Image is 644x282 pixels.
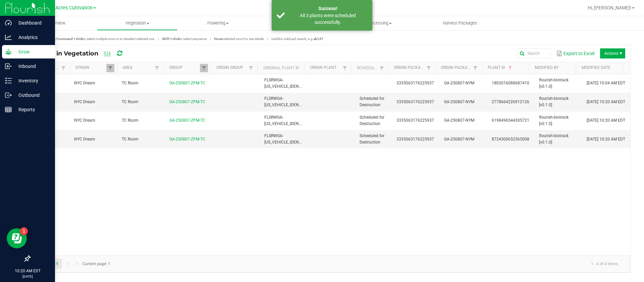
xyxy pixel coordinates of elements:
span: flourish-biotrack [v0.1.0] [539,96,569,107]
span: 3335063176225937 [396,137,434,142]
a: GA-250807-ZPM-TC [169,99,205,104]
span: 8724300652565008 [492,137,529,142]
span: [DATE] 10:04 AM EDT [587,81,625,85]
a: Flowering [177,16,258,30]
span: Scheduled for Destruction [360,96,384,107]
span: 3335063176225937 [396,118,434,123]
p: Inbound [12,62,52,70]
p: Outbound [12,91,52,99]
a: Origin PlantSortable [310,65,340,71]
a: Modified BySortable [535,65,574,71]
span: Harvest Packages [434,20,486,26]
a: GA-250807-ZPM-TC [169,137,205,142]
input: Search [517,48,550,58]
kendo-pager-info: 1 - 4 of 4 items [114,258,623,270]
span: 6198496544305721 [492,118,529,123]
p: [DATE] [3,274,52,279]
div: Plants in Vegetation [35,48,134,59]
span: | [155,36,162,41]
a: StrainSortable [75,65,106,71]
span: [DATE] 10:20 AM EDT [587,118,625,123]
a: Filter [59,64,67,72]
p: Analytics [12,33,52,41]
span: 2778664226912126 [492,99,529,104]
a: Origin Package Lot NumberSortable [441,65,471,71]
p: Grow [12,48,52,56]
inline-svg: Analytics [5,34,12,41]
span: selected count to see details [214,37,264,41]
a: Filter [200,64,208,72]
a: Origin Package IDSortable [394,65,424,71]
span: Use for wildcard search, e.g. [271,37,323,41]
span: Scheduled for Destruction [360,115,384,126]
strong: Hover [214,37,223,41]
a: Overview [16,16,97,30]
span: flourish-biotrack [v0.1.0] [539,133,569,145]
a: Plant IDSortable [488,65,527,71]
div: Success! [288,5,367,12]
a: Harvest [258,16,339,30]
a: Filter [341,64,349,72]
span: NYC Dream [74,118,95,123]
a: Filter [471,64,479,72]
span: FLSRWGA-[US_VEHICLE_IDENTIFICATION_NUMBER] [264,78,338,89]
a: AreaSortable [122,65,153,71]
a: Processing [339,16,420,30]
span: GA-250807-NYM [444,118,474,123]
span: 3335063176225937 [396,99,434,104]
span: Actions [600,48,625,58]
strong: % [277,37,279,41]
span: Vegetation [97,20,177,26]
a: Modified DateSortable [582,65,621,71]
span: NYC Dream [74,81,95,85]
strong: Ctrl/Command + click [50,37,83,41]
span: Sortable [507,65,513,71]
iframe: Resource center unread badge [20,227,28,235]
span: [DATE] 10:20 AM EDT [587,137,625,142]
p: Dashboard [12,19,52,27]
span: TC Room [122,137,139,142]
a: GA-250807-ZPM-TC [169,118,205,123]
span: Harvest [259,20,339,26]
span: Green Acres Cultivation [41,5,93,11]
span: FLSRWGA-[US_VEHICLE_IDENTIFICATION_NUMBER] [264,96,338,107]
a: GA-250807-ZPM-TC [169,81,205,85]
span: [DATE] 10:20 AM EDT [587,99,625,104]
span: flourish-biotrack [v0.1.0] [539,78,569,89]
span: Hi, [PERSON_NAME]! [588,5,631,10]
inline-svg: Reports [5,106,12,113]
span: | [207,36,214,41]
a: Filter [153,64,161,72]
strong: ak%47 [314,37,323,41]
inline-svg: Inventory [5,77,12,84]
a: Filter [378,64,386,73]
a: Page 1 [52,259,62,269]
span: GA-250807-NYM [444,137,474,142]
inline-svg: Inbound [5,63,12,70]
span: to select sequence [162,37,207,41]
a: Vegetation [97,16,178,30]
span: TC Room [122,99,139,104]
p: Reports [12,106,52,114]
a: Harvest Packages [420,16,500,30]
span: flourish-biotrack [v0.1.0] [539,115,569,126]
span: TC Room [122,118,139,123]
th: Original Plant ID [258,62,305,74]
kendo-pager: Current page: 1 [30,255,630,273]
button: Export to Excel [554,48,596,59]
span: TC Room [122,81,139,85]
a: Filter [106,64,114,72]
a: Origin GroupSortable [216,65,247,71]
inline-svg: Dashboard [5,19,12,26]
span: to select multiple rows or to deselect selected row [50,37,155,41]
p: 10:20 AM EDT [3,268,52,274]
span: Flowering [178,20,258,26]
th: Scheduled [352,62,388,74]
inline-svg: Grow [5,48,12,55]
a: Filter [247,64,255,72]
span: GA-250807-NYM [444,81,474,85]
span: NYC Dream [74,99,95,104]
div: All 3 plants were scheduled successfully. [288,12,367,26]
span: Processing [339,20,420,26]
